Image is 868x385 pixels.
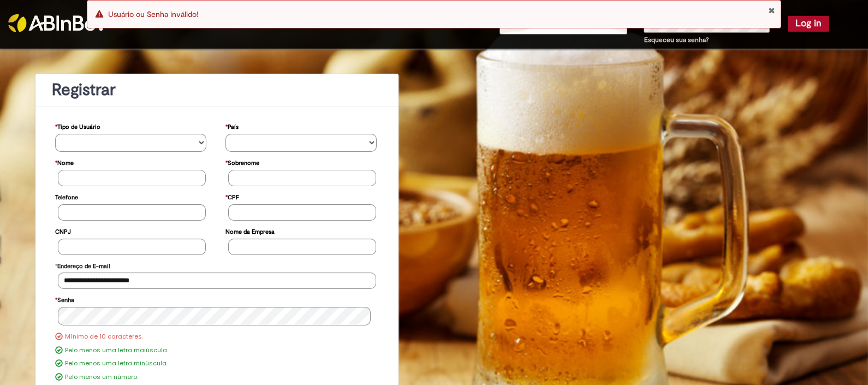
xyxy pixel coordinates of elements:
label: Sobrenome [225,154,259,170]
a: Esqueceu sua senha? [644,35,709,44]
img: ABInbev-white.png [8,14,106,32]
label: Pelo menos um número. [65,373,138,382]
label: Tipo de Usuário [55,118,100,134]
label: CNPJ [55,223,71,239]
label: Telefone [55,188,78,204]
label: Nome [55,154,74,170]
button: Close Notification [768,6,775,15]
label: Mínimo de 10 caracteres. [65,333,143,341]
label: Senha [55,291,74,307]
label: Pelo menos uma letra maiúscula. [65,346,168,355]
label: Pelo menos uma letra minúscula. [65,359,168,368]
label: Nome da Empresa [225,223,275,239]
label: CPF [225,188,239,204]
label: Endereço de E-mail [55,257,110,273]
h1: Registrar [52,81,382,99]
button: Log in [788,16,829,31]
label: País [225,118,239,134]
span: Usuário ou Senha inválido! [108,9,198,19]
